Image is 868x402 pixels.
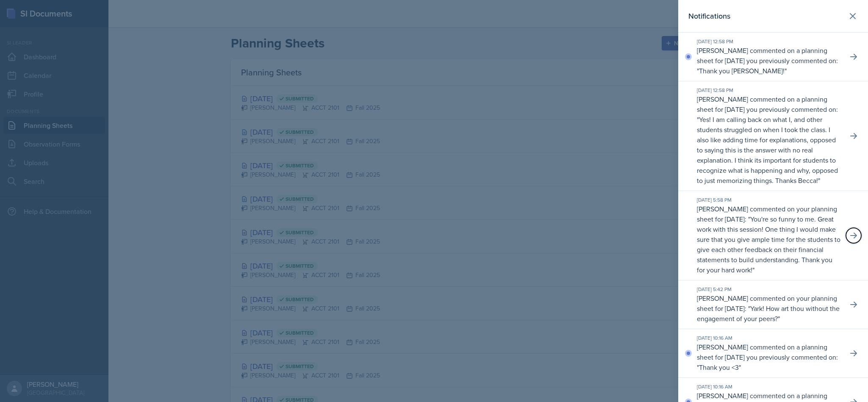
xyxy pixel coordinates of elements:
h2: Notifications [688,10,730,22]
div: [DATE] 12:58 PM [697,38,841,45]
p: You're so funny to me. Great work with this session! One thing I would make sure that you give am... [697,214,840,274]
div: [DATE] 5:42 PM [697,286,841,293]
p: Thank you <3 [699,363,739,372]
p: Yark! How art thou without the engagement of your peers? [697,304,840,323]
p: Yes! I am calling back on what I, and other students struggled on when I took the class. I also l... [697,115,838,185]
p: Thank you [PERSON_NAME]! [699,66,785,75]
p: [PERSON_NAME] commented on your planning sheet for [DATE]: " " [697,293,841,324]
div: [DATE] 10:16 AM [697,383,841,391]
p: [PERSON_NAME] commented on a planning sheet for [DATE] you previously commented on: " " [697,94,841,186]
div: [DATE] 5:58 PM [697,196,841,204]
div: [DATE] 10:16 AM [697,334,841,342]
div: [DATE] 12:58 PM [697,86,841,94]
p: [PERSON_NAME] commented on your planning sheet for [DATE]: " " [697,204,841,275]
p: [PERSON_NAME] commented on a planning sheet for [DATE] you previously commented on: " " [697,342,841,372]
p: [PERSON_NAME] commented on a planning sheet for [DATE] you previously commented on: " " [697,45,841,76]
